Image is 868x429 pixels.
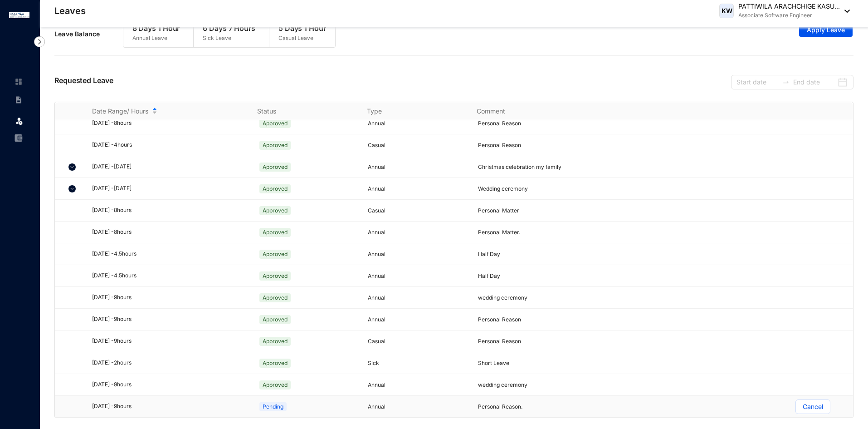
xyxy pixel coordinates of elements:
[803,400,823,414] p: Cancel
[840,10,850,13] img: dropdown-black.8e83cc76930a90b1a4fdb6d089b7bf3a.svg
[92,359,247,367] div: [DATE] - 2 hours
[478,403,522,410] span: Personal Reason.
[9,12,29,18] img: logo
[738,11,840,20] p: Associate Software Engineer
[478,338,521,345] span: Personal Reason
[259,206,291,215] span: Approved
[478,381,527,388] span: wedding ceremony
[54,30,123,39] p: Leave Balance
[478,207,519,214] span: Personal Matter
[478,251,500,257] span: Half Day
[368,184,467,193] p: Annual
[132,23,180,34] p: 8 Days 1 Hour
[92,271,247,280] div: [DATE] - 4.5 hours
[478,185,528,192] span: Wedding ceremony
[259,359,291,368] span: Approved
[68,163,76,171] img: chevron-down.5dccb45ca3e6429452e9960b4a33955c.svg
[15,116,24,125] img: leave.99b8a76c7fa76a53782d.svg
[478,142,521,148] span: Personal Reason
[478,120,521,127] span: Personal Reason
[259,337,291,346] span: Approved
[356,102,466,120] th: Type
[92,402,247,411] div: [DATE] - 9 hours
[92,141,247,149] div: [DATE] - 4 hours
[259,271,291,281] span: Approved
[782,79,790,86] span: swap-right
[368,206,467,215] p: Casual
[478,294,527,301] span: wedding ceremony
[478,360,509,366] span: Short Leave
[92,337,247,345] div: [DATE] - 9 hours
[799,22,853,37] button: Apply Leave
[368,380,467,390] p: Annual
[738,2,840,11] p: PATTIWILA ARACHCHIGE KASU...
[721,8,732,14] span: KW
[259,141,291,150] span: Approved
[203,23,255,34] p: 6 Days 7 Hours
[368,359,467,368] p: Sick
[259,380,291,390] span: Approved
[259,293,291,302] span: Approved
[278,23,326,34] p: 5 Days 1 Hour
[68,185,76,192] img: chevron-down.5dccb45ca3e6429452e9960b4a33955c.svg
[259,402,287,411] span: Pending
[478,272,500,279] span: Half Day
[92,315,247,324] div: [DATE] - 9 hours
[793,77,835,87] input: End date
[278,34,326,43] p: Casual Leave
[478,163,561,170] span: Christmas celebration my family
[368,315,467,324] p: Annual
[92,293,247,302] div: [DATE] - 9 hours
[368,141,467,150] p: Casual
[92,163,247,171] div: [DATE] - [DATE]
[736,77,779,87] input: Start date
[92,228,247,237] div: [DATE] - 8 hours
[259,250,291,259] span: Approved
[368,163,467,172] p: Annual
[368,250,467,259] p: Annual
[132,34,180,43] p: Annual Leave
[478,229,520,236] span: Personal Matter.
[92,184,247,193] div: [DATE] - [DATE]
[259,228,291,237] span: Approved
[259,119,291,128] span: Approved
[92,250,247,258] div: [DATE] - 4.5 hours
[92,107,148,116] span: Date Range/ Hours
[368,293,467,302] p: Annual
[478,316,521,323] span: Personal Reason
[203,34,255,43] p: Sick Leave
[15,78,23,86] img: home-unselected.a29eae3204392db15eaf.svg
[54,5,86,17] p: Leaves
[368,337,467,346] p: Casual
[368,119,467,128] p: Annual
[34,36,45,47] img: nav-icon-right.af6afadce00d159da59955279c43614e.svg
[259,315,291,324] span: Approved
[368,228,467,237] p: Annual
[92,206,247,215] div: [DATE] - 8 hours
[259,184,291,193] span: Approved
[92,380,247,389] div: [DATE] - 9 hours
[466,102,575,120] th: Comment
[7,129,29,147] li: Expenses
[15,96,23,104] img: contract-unselected.99e2b2107c0a7dd48938.svg
[92,119,247,128] div: [DATE] - 8 hours
[807,25,845,35] span: Apply Leave
[54,75,113,89] p: Requested Leave
[246,102,356,120] th: Status
[368,271,467,281] p: Annual
[259,163,291,172] span: Approved
[368,402,467,411] p: Annual
[782,79,790,86] span: to
[7,73,29,91] li: Home
[7,91,29,109] li: Contracts
[15,134,23,142] img: expense-unselected.2edcf0507c847f3e9e96.svg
